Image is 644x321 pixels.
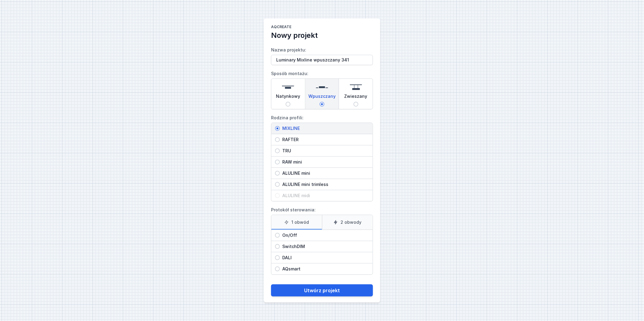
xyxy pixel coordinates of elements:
[275,244,280,249] input: SwitchDIM
[354,102,358,107] input: Zwieszany
[271,215,322,230] label: 1 obwód
[320,102,324,107] input: Wpuszczany
[280,255,369,261] span: DALI
[271,205,373,275] label: Protokół sterowania:
[275,126,280,131] input: MIXLINE
[271,25,373,31] h1: AQcreate
[280,243,369,250] span: SwitchDIM
[271,31,373,40] h2: Nowy projekt
[275,137,280,142] input: RAFTER
[286,102,290,107] input: Natynkowy
[275,182,280,187] input: ALULINE mini trimless
[280,125,369,131] span: MIXLINE
[275,266,280,271] input: AQsmart
[280,159,369,165] span: RAW mini
[308,93,336,102] span: Wpuszczany
[350,81,362,93] img: suspended.svg
[280,232,369,238] span: On/Off
[271,69,373,109] label: Sposób montażu:
[280,181,369,187] span: ALULINE mini trimless
[280,148,369,154] span: TRU
[280,137,369,143] span: RAFTER
[275,160,280,164] input: RAW mini
[344,93,367,102] span: Zwieszany
[271,113,373,201] label: Rodzina profili:
[275,148,280,153] input: TRU
[322,215,373,230] label: 2 obwody
[271,284,373,296] button: Utwórz projekt
[271,55,373,65] input: Nazwa projektu:
[282,81,294,93] img: surface.svg
[280,170,369,176] span: ALULINE mini
[316,81,328,93] img: recessed.svg
[271,45,373,65] label: Nazwa projektu:
[275,233,280,238] input: On/Off
[280,266,369,272] span: AQsmart
[275,171,280,176] input: ALULINE mini
[275,255,280,260] input: DALI
[276,93,300,102] span: Natynkowy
